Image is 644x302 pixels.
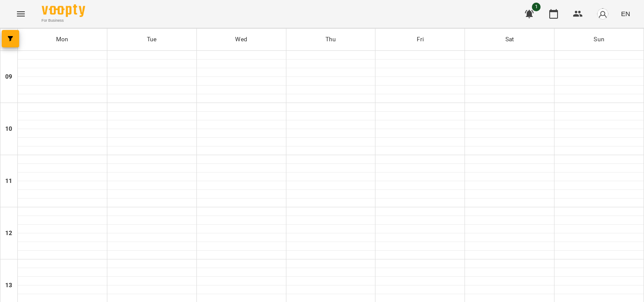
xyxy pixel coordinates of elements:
h6: Wed [235,35,247,44]
h6: Thu [325,35,336,44]
img: avatar_s.png [597,8,609,20]
h6: Mon [56,35,68,44]
h6: Fri [417,35,424,44]
h6: Sat [505,35,514,44]
h6: 13 [5,281,12,290]
span: For Business [42,18,85,23]
h6: Tue [147,35,156,44]
button: EN [617,6,634,22]
img: Voopty Logo [42,4,85,17]
span: EN [621,9,630,18]
h6: 12 [5,229,12,238]
h6: 09 [5,72,12,82]
h6: 11 [5,176,12,186]
span: 1 [532,3,541,11]
button: Menu [10,3,31,24]
h6: Sun [594,35,604,44]
h6: 10 [5,124,12,134]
